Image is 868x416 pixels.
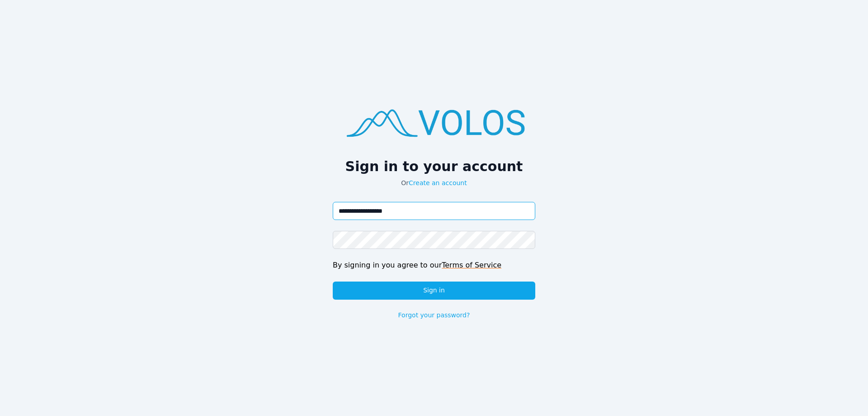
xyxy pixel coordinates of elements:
[333,96,535,148] img: logo.png
[333,158,535,175] h2: Sign in to your account
[333,178,535,187] p: Or
[442,261,501,269] a: Terms of Service
[409,179,467,186] a: Create an account
[398,311,470,320] a: Forgot your password?
[333,260,535,271] div: By signing in you agree to our
[333,282,535,300] button: Sign in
